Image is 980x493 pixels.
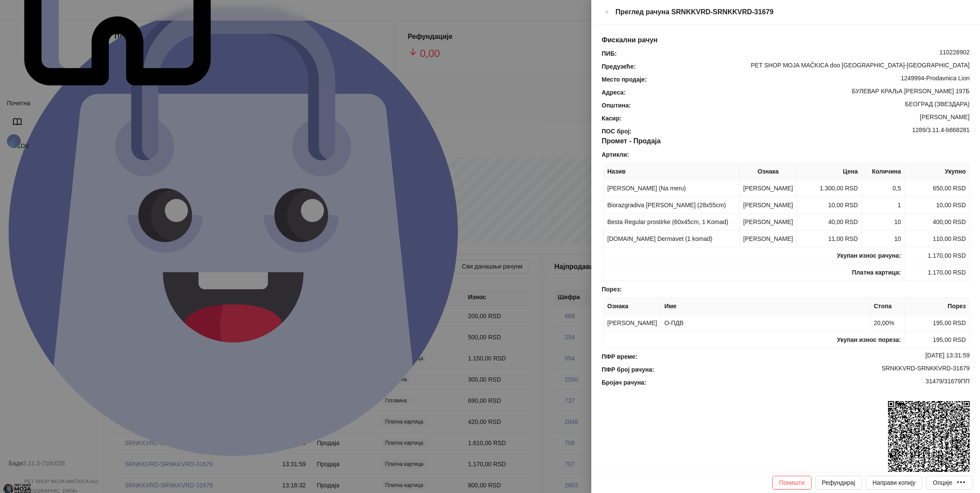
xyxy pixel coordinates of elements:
[661,315,870,332] td: О-ПДВ
[905,180,970,197] td: 650,00 RSD
[866,476,923,490] button: Направи копију
[905,231,970,247] td: 110,00 RSD
[602,353,637,360] strong: ПФР време :
[637,62,970,71] div: PET SHOP MOJA MAČKICA doo [GEOGRAPHIC_DATA]-[GEOGRAPHIC_DATA]
[926,476,973,490] button: Опције
[870,315,905,332] td: 20,00%
[905,247,970,264] td: 1.170,00 RSD
[618,49,970,58] div: 110228902
[837,252,901,259] strong: Укупан износ рачуна :
[615,7,970,17] div: Преглед рачуна SRNKKVRD-SRNKKVRD-31679
[602,128,631,135] strong: ПОС број :
[604,298,661,315] th: Ознака
[602,50,617,57] strong: ПИБ :
[888,401,970,483] img: QR код
[797,197,862,214] td: 10,00 RSD
[797,163,862,180] th: Цена
[797,214,862,231] td: 40,00 RSD
[862,180,905,197] td: 0,5
[602,366,654,373] strong: ПФР број рачуна :
[740,214,797,231] td: [PERSON_NAME]
[648,75,970,84] div: 1249994-Prodavnica Lion
[602,7,612,17] button: Close
[872,479,916,486] span: Направи копију
[862,231,905,247] td: 10
[905,298,970,315] th: Порез
[627,88,970,97] div: БУЛЕВАР КРАЉА [PERSON_NAME] 197Б
[862,214,905,231] td: 10
[797,231,862,247] td: 11,00 RSD
[905,332,970,348] td: 195,00 RSD
[797,180,862,197] td: 1.300,00 RSD
[740,180,797,197] td: [PERSON_NAME]
[905,163,970,180] th: Укупно
[602,379,646,386] strong: Бројач рачуна :
[602,36,658,44] span: Фискални рачун
[772,476,812,490] button: Поништи
[638,352,970,361] div: [DATE] 13:31:59
[740,231,797,247] td: [PERSON_NAME]
[602,286,622,293] strong: Порез :
[602,102,631,109] strong: Општина :
[622,114,970,123] div: [PERSON_NAME]
[837,336,901,343] strong: Укупан износ пореза:
[604,214,740,231] td: Besta Regular prostirke (60x45cm, 1 Komad)
[862,197,905,214] td: 1
[604,197,740,214] td: Biorazgradiva [PERSON_NAME] (28x55cm)
[631,101,970,110] div: БЕОГРАД (ЗВЕЗДАРА)
[933,479,952,486] div: Опције
[815,476,862,490] button: Рефундирај
[647,378,970,387] div: 31479/31679ПП
[602,76,647,83] strong: Место продаје :
[905,315,970,332] td: 195,00 RSD
[862,163,905,180] th: Количина
[604,231,740,247] td: [DOMAIN_NAME] Dermavet (1 komad)
[870,298,905,315] th: Стопа
[905,197,970,214] td: 10,00 RSD
[905,214,970,231] td: 400,00 RSD
[655,365,970,374] div: SRNKKVRD-SRNKKVRD-31679
[604,315,661,332] td: [PERSON_NAME]
[604,163,740,180] th: Назив
[602,137,661,145] span: Промет - Продаја
[602,151,629,158] strong: Артикли :
[632,126,970,136] div: 1289/3.11.4-b868281
[604,180,740,197] td: [PERSON_NAME] (Na meru)
[661,298,870,315] th: Име
[602,63,636,70] strong: Предузеће :
[852,269,901,276] strong: Платна картица :
[602,115,622,122] strong: Касир :
[740,163,797,180] th: Ознака
[602,89,626,96] strong: Адреса :
[740,197,797,214] td: [PERSON_NAME]
[905,264,970,281] td: 1.170,00 RSD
